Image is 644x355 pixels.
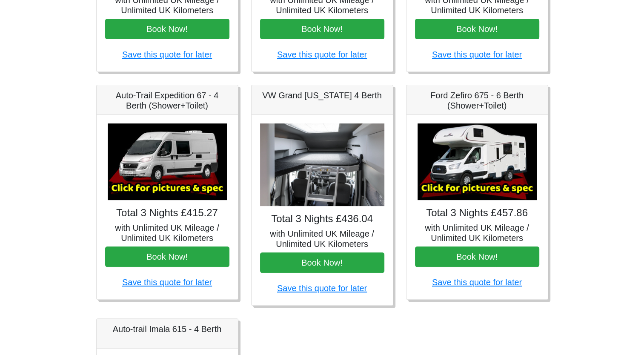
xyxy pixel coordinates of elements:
[418,123,537,200] img: Ford Zefiro 675 - 6 Berth (Shower+Toilet)
[415,19,539,39] button: Book Now!
[260,213,384,225] h4: Total 3 Nights £436.04
[432,50,522,59] a: Save this quote for later
[122,278,212,287] a: Save this quote for later
[415,90,539,111] h5: Ford Zefiro 675 - 6 Berth (Shower+Toilet)
[260,19,384,39] button: Book Now!
[105,246,229,267] button: Book Now!
[415,223,539,243] h5: with Unlimited UK Mileage / Unlimited UK Kilometers
[105,324,229,334] h5: Auto-trail Imala 615 - 4 Berth
[105,90,229,111] h5: Auto-Trail Expedition 67 - 4 Berth (Shower+Toilet)
[105,19,229,39] button: Book Now!
[415,207,539,219] h4: Total 3 Nights £457.86
[105,223,229,243] h5: with Unlimited UK Mileage / Unlimited UK Kilometers
[277,283,367,293] a: Save this quote for later
[108,123,227,200] img: Auto-Trail Expedition 67 - 4 Berth (Shower+Toilet)
[260,123,384,206] img: VW Grand California 4 Berth
[260,252,384,273] button: Book Now!
[122,50,212,59] a: Save this quote for later
[105,207,229,219] h4: Total 3 Nights £415.27
[432,278,522,287] a: Save this quote for later
[260,229,384,249] h5: with Unlimited UK Mileage / Unlimited UK Kilometers
[260,90,384,100] h5: VW Grand [US_STATE] 4 Berth
[415,246,539,267] button: Book Now!
[277,50,367,59] a: Save this quote for later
